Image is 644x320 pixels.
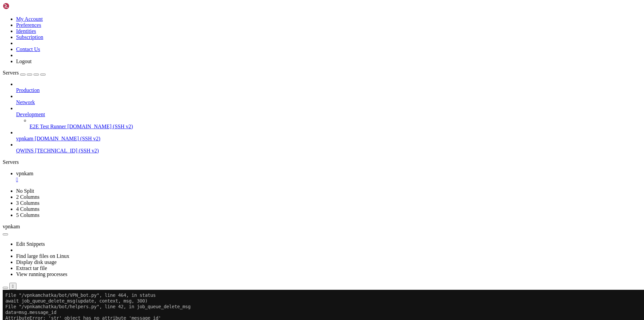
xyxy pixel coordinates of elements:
[16,200,40,206] a: 3 Columns
[3,174,557,180] x-row: [DATE] 18:07:16,365 - httpx - INFO - HTTP Request: POST [URL][DOMAIN_NAME] "HTTP/1.1 200 OK"
[16,148,641,154] a: QWINS [TECHNICAL_ID] (SSH v2)
[16,130,641,142] li: vpnkam [DOMAIN_NAME] (SSH v2)
[16,136,34,141] span: vpnkam
[3,88,435,94] span: [DATE] 18:04:56,478 - vpn_bot - INFO - Все правила FORWARD для [TECHNICAL_ID] удалены или ошибки:...
[16,171,641,183] a: vpnkam
[3,14,557,20] x-row: File "/vpnkamchatka/bot/helpers.py", line 42, in job_queue_delete_msg
[16,188,34,194] a: No Split
[35,148,99,153] span: [TECHNICAL_ID] (SSH v2)
[3,260,557,265] x-row: [DATE] 18:09:47,121 - httpx - INFO - HTTP Request: POST [URL][DOMAIN_NAME] "HTTP/1.1 200 OK"
[3,83,180,88] span: [DATE] 18:04:56,144 - vpn_bot - INFO - SSH подключение установлено
[3,37,207,42] span: [DATE] 18:04:55,659 - vpn_bot - INFO - Получена команда с текстом: /deleteme
[3,224,20,229] span: vpnkam
[3,242,557,248] x-row: [DATE] 18:09:16,971 - httpx - INFO - HTTP Request: POST [URL][DOMAIN_NAME] "HTTP/1.1 200 OK"
[3,191,557,197] x-row: [DATE] 18:07:46,514 - httpx - INFO - HTTP Request: POST [URL][DOMAIN_NAME] "HTTP/1.1 200 OK"
[16,87,40,93] span: Production
[3,140,557,145] x-row: [DATE] 18:06:16,064 - httpx - INFO - HTTP Request: POST [URL][DOMAIN_NAME] "HTTP/1.1 200 OK"
[3,54,557,60] x-row: [DATE] 18:04:55,849 - vpn_bot - INFO -
[16,22,41,28] a: Preferences
[3,157,557,163] x-row: [DATE] 18:06:46,214 - httpx - INFO - HTTP Request: POST [URL][DOMAIN_NAME] "HTTP/1.1 200 OK"
[3,168,557,174] x-row: [DATE] 18:07:06,315 - httpx - INFO - HTTP Request: POST [URL][DOMAIN_NAME] "HTTP/1.1 200 OK"
[3,202,557,208] x-row: [DATE] 18:08:06,611 - httpx - INFO - HTTP Request: POST [URL][DOMAIN_NAME] "HTTP/1.1 200 OK"
[30,118,641,130] li: E2E Test Runner [DOMAIN_NAME] (SSH v2)
[3,70,46,76] a: Servers
[3,220,557,225] x-row: [DATE] 18:08:36,760 - httpx - INFO - HTTP Request: POST [URL][DOMAIN_NAME] "HTTP/1.1 200 OK"
[16,259,57,265] a: Display disk usage
[3,111,557,117] x-row: [DATE] 18:05:25,812 - httpx - INFO - HTTP Request: POST [URL][DOMAIN_NAME] "HTTP/1.1 200 OK"
[16,171,34,176] span: vpnkam
[67,124,133,129] span: [DOMAIN_NAME] (SSH v2)
[3,117,557,123] x-row: [DATE] 18:05:35,860 - httpx - INFO - HTTP Request: POST [URL][DOMAIN_NAME] "HTTP/1.1 200 OK"
[3,254,557,260] x-row: [DATE] 18:09:37,072 - httpx - INFO - HTTP Request: POST [URL][DOMAIN_NAME] "HTTP/1.1 200 OK"
[3,8,557,14] x-row: await job_queue_delete_msg(update, context, msg, 300)
[16,34,43,40] a: Subscription
[3,48,236,54] span: [DATE] 18:04:55,849 - vpn_bot - INFO - Пользователь ID: 695720616 удален из базы данных
[3,208,557,214] x-row: [DATE] 18:08:16,660 - httpx - INFO - HTTP Request: POST [URL][DOMAIN_NAME] "HTTP/1.1 200 OK"
[16,105,641,130] li: Development
[16,142,641,154] li: QWINS [TECHNICAL_ID] (SSH v2)
[30,124,66,129] span: E2E Test Runner
[3,105,557,111] x-row: [DATE] 18:05:15,760 - httpx - INFO - HTTP Request: POST [URL][DOMAIN_NAME] "HTTP/1.1 200 OK"
[16,28,36,34] a: Identities
[16,148,34,153] span: QWINS
[3,134,557,140] x-row: [DATE] 18:06:06,014 - httpx - INFO - HTTP Request: POST [URL][DOMAIN_NAME] "HTTP/1.1 200 OK"
[16,81,641,93] li: Production
[16,271,67,277] a: View running processes
[3,271,5,277] div: (0, 47)
[3,3,557,8] x-row: File "/vpnkamchatka/bot/VPN_bot.py", line 464, in status
[16,194,40,200] a: 2 Columns
[35,136,101,141] span: [DOMAIN_NAME] (SSH v2)
[3,214,557,220] x-row: [DATE] 18:08:26,708 - httpx - INFO - HTTP Request: POST [URL][DOMAIN_NAME] "HTTP/1.1 200 OK"
[16,87,641,93] a: Production
[3,128,557,134] x-row: [DATE] 18:05:55,963 - httpx - INFO - HTTP Request: POST [URL][DOMAIN_NAME] "HTTP/1.1 200 OK"
[3,237,557,242] x-row: [DATE] 18:09:06,910 - httpx - INFO - HTTP Request: POST [URL][DOMAIN_NAME] "HTTP/1.1 200 OK"
[3,231,557,237] x-row: [DATE] 18:08:56,861 - httpx - INFO - HTTP Request: POST [URL][DOMAIN_NAME] "HTTP/1.1 200 OK"
[3,70,19,76] span: Servers
[16,46,40,52] a: Contact Us
[3,145,557,151] x-row: [DATE] 18:06:26,113 - httpx - INFO - HTTP Request: POST [URL][DOMAIN_NAME] "HTTP/1.1 200 OK"
[3,3,41,9] img: Shellngn
[3,31,557,37] x-row: [DATE] 18:04:55,657 - httpx - INFO - HTTP Request: POST [URL][DOMAIN_NAME] "HTTP/1.1 200 OK"
[16,253,69,259] a: Find large files on Linux
[16,111,45,117] span: Development
[3,71,557,77] x-row: [DATE] 18:04:55,902 - paramiko.transport - INFO - Connected (version 2.0, client OpenSSH_9.2p1)
[16,212,40,218] a: 5 Columns
[3,43,557,48] x-row: [DATE] 18:04:55,848 - httpx - INFO - HTTP Request: POST [URL][DOMAIN_NAME] "HTTP/1.1 200 OK"
[30,124,641,130] a: E2E Test Runner [DOMAIN_NAME] (SSH v2)
[16,99,35,105] span: Network
[3,94,169,99] span: [DATE] 18:04:56,479 - vpn_bot - INFO - SSH подключение закрыто
[3,265,557,271] x-row: [DATE] 18:09:57,170 - httpx - INFO - HTTP Request: POST [URL][DOMAIN_NAME] "HTTP/1.1 200 OK"
[3,26,557,31] x-row: AttributeError: 'str' object has no attribute 'message_id'
[16,177,641,183] a: 
[3,77,557,83] x-row: [DATE] 18:04:56,143 - paramiko.transport - INFO - Authentication (password) successful!
[3,248,557,254] x-row: [DATE] 18:09:27,020 - httpx - INFO - HTTP Request: POST [URL][DOMAIN_NAME] "HTTP/1.1 200 OK"
[16,93,641,105] li: Network
[3,180,557,185] x-row: [DATE] 18:07:26,416 - httpx - INFO - HTTP Request: POST [URL][DOMAIN_NAME] "HTTP/1.1 200 OK"
[16,99,641,105] a: Network
[3,20,557,26] x-row: data=msg.message_id
[16,111,641,118] a: Development
[3,100,557,105] x-row: [DATE] 18:05:05,711 - httpx - INFO - HTTP Request: POST [URL][DOMAIN_NAME] "HTTP/1.1 200 OK"
[3,185,557,191] x-row: [DATE] 18:07:36,465 - httpx - INFO - HTTP Request: POST [URL][DOMAIN_NAME] "HTTP/1.1 200 OK"
[16,241,45,247] a: Edit Snippets
[16,136,641,142] a: vpnkam [DOMAIN_NAME] (SSH v2)
[3,65,255,71] span: Начало функции unlock_ip() - удаления всех правил FORWARD для [TECHNICAL_ID] на [TECHNICAL_ID]
[16,58,32,64] a: Logout
[3,197,557,202] x-row: [DATE] 18:07:56,562 - httpx - INFO - HTTP Request: POST [URL][DOMAIN_NAME] "HTTP/1.1 200 OK"
[3,159,641,165] div: Servers
[3,225,557,231] x-row: [DATE] 18:08:46,809 - httpx - INFO - HTTP Request: POST [URL][DOMAIN_NAME] "HTTP/1.1 200 OK"
[3,123,557,128] x-row: [DATE] 18:05:45,912 - httpx - INFO - HTTP Request: POST [URL][DOMAIN_NAME] "HTTP/1.1 200 OK"
[16,16,43,22] a: My Account
[12,284,14,289] div: 
[16,206,40,212] a: 4 Columns
[16,265,47,271] a: Extract tar file
[3,163,557,168] x-row: [DATE] 18:06:56,265 - httpx - INFO - HTTP Request: POST [URL][DOMAIN_NAME] "HTTP/1.1 200 OK"
[9,283,16,290] button: 
[3,151,557,157] x-row: [DATE] 18:06:36,164 - httpx - INFO - HTTP Request: POST [URL][DOMAIN_NAME] "HTTP/1.1 200 OK"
